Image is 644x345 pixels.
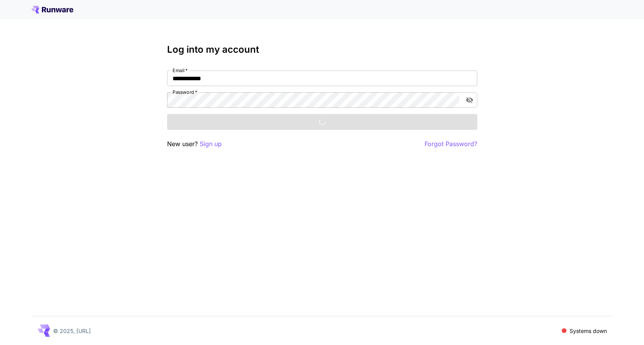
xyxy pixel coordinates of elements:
[53,327,91,335] p: © 2025, [URL]
[570,327,607,335] p: Systems down
[167,44,477,55] h3: Log into my account
[173,67,188,74] label: Email
[173,89,197,95] label: Password
[200,139,222,149] button: Sign up
[167,139,222,149] p: New user?
[463,93,477,107] button: toggle password visibility
[425,139,477,149] button: Forgot Password?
